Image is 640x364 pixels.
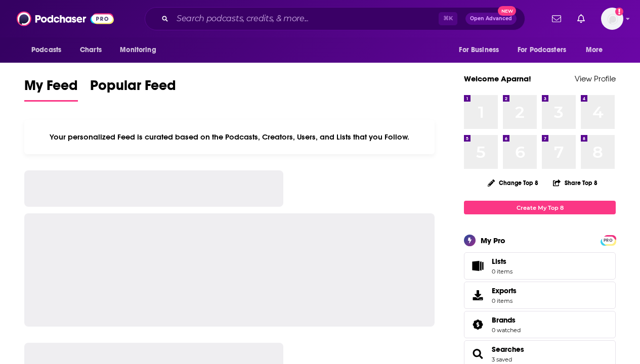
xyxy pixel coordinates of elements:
span: Lists [492,257,513,266]
span: Brands [464,311,616,338]
button: Show profile menu [601,8,623,30]
span: Exports [492,286,517,295]
a: 0 watched [492,327,521,334]
span: Exports [467,288,488,302]
img: Podchaser - Follow, Share and Rate Podcasts [17,9,114,28]
a: View Profile [575,74,616,83]
a: Lists [464,252,616,280]
button: open menu [24,40,74,60]
button: Change Top 8 [482,176,544,189]
a: 3 saved [492,356,512,363]
div: Search podcasts, credits, & more... [145,7,525,30]
span: Open Advanced [470,16,512,21]
span: Brands [492,315,516,325]
span: More [586,43,603,57]
button: open menu [511,40,581,60]
span: Popular Feed [90,77,176,100]
a: Charts [73,40,108,60]
div: Your personalized Feed is curated based on the Podcasts, Creators, Users, and Lists that you Follow. [24,120,435,154]
a: Show notifications dropdown [548,10,565,27]
span: 0 items [492,268,513,275]
a: Brands [467,317,488,332]
a: Show notifications dropdown [573,10,589,27]
span: For Podcasters [518,43,566,57]
img: User Profile [601,8,623,30]
a: Welcome Aparna! [464,74,531,83]
span: ⌘ K [439,12,457,25]
span: Lists [467,259,488,273]
button: Open AdvancedNew [465,13,517,25]
button: open menu [579,40,616,60]
a: Popular Feed [90,77,176,102]
button: open menu [452,40,511,60]
span: Monitoring [120,43,156,57]
span: New [498,6,516,16]
a: Exports [464,282,616,309]
span: My Feed [24,77,78,100]
div: My Pro [481,236,505,245]
span: Lists [492,257,506,266]
svg: Add a profile image [615,8,623,16]
button: open menu [113,40,169,60]
input: Search podcasts, credits, & more... [173,11,439,27]
a: Searches [467,347,488,361]
span: Podcasts [31,43,61,57]
span: 0 items [492,297,517,304]
a: Create My Top 8 [464,201,616,214]
button: Share Top 8 [552,173,598,193]
span: For Business [459,43,499,57]
span: Logged in as AparnaKulkarni [601,8,623,30]
a: My Feed [24,77,78,102]
span: Charts [80,43,102,57]
a: PRO [602,236,614,244]
span: PRO [602,237,614,244]
a: Brands [492,315,521,325]
a: Searches [492,345,524,354]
